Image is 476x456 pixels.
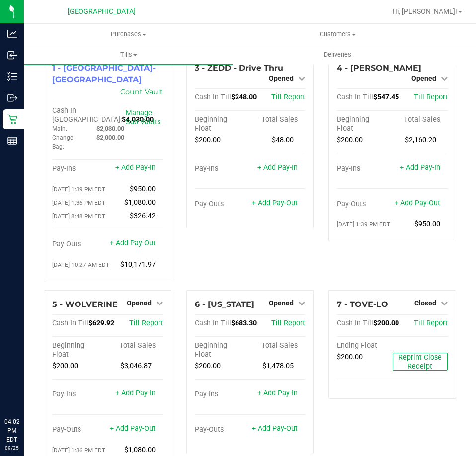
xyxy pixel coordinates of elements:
[400,163,440,172] a: + Add Pay-In
[393,353,448,371] button: Reprint Close Receipt
[195,164,250,173] div: Pay-Ins
[398,353,442,371] span: Reprint Close Receipt
[7,29,17,39] inline-svg: Analytics
[195,63,283,73] span: 3 - ZEDD - Drive Thru
[52,164,107,173] div: Pay-Ins
[250,341,305,350] div: Total Sales
[195,390,250,399] div: Pay-Ins
[393,115,448,124] div: Total Sales
[269,299,294,307] span: Opened
[337,93,373,101] span: Cash In Till
[337,353,363,361] span: $200.00
[234,30,442,39] span: Customers
[7,93,17,103] inline-svg: Outbound
[337,115,392,133] div: Beginning Float
[52,134,73,150] span: Change Bag:
[337,341,392,350] div: Ending Float
[126,109,160,126] a: Manage Sub-Vaults
[130,185,156,193] span: $950.00
[257,389,298,397] a: + Add Pay-In
[124,198,156,207] span: $1,080.00
[115,163,156,172] a: + Add Pay-In
[405,136,436,144] span: $2,160.20
[252,199,298,207] a: + Add Pay-Out
[52,390,107,399] div: Pay-Ins
[231,93,257,101] span: $248.00
[262,362,294,370] span: $1,478.05
[233,24,442,45] a: Customers
[4,417,19,444] p: 04:02 PM EDT
[68,7,136,16] span: [GEOGRAPHIC_DATA]
[52,186,105,193] span: [DATE] 1:39 PM EDT
[250,115,305,124] div: Total Sales
[124,446,156,454] span: $1,080.00
[414,93,448,101] a: Till Report
[231,319,257,327] span: $683.30
[373,319,399,327] span: $200.00
[107,341,162,350] div: Total Sales
[120,362,152,370] span: $3,046.87
[195,362,221,370] span: $200.00
[337,136,363,144] span: $200.00
[96,134,124,141] span: $2,000.00
[373,93,399,101] span: $547.45
[120,87,163,96] a: Count Vault
[127,299,152,307] span: Opened
[272,136,294,144] span: $48.00
[52,106,122,124] span: Cash In [GEOGRAPHIC_DATA]:
[10,377,40,406] iframe: Resource center
[195,300,254,309] span: 6 - [US_STATE]
[4,444,19,452] p: 09/25
[337,200,392,209] div: Pay-Outs
[88,319,114,327] span: $629.92
[7,136,17,146] inline-svg: Reports
[52,447,105,454] span: [DATE] 1:36 PM EDT
[52,199,105,206] span: [DATE] 1:36 PM EDT
[195,341,250,359] div: Beginning Float
[337,63,421,73] span: 4 - [PERSON_NAME]
[24,30,233,39] span: Purchases
[271,93,305,101] a: Till Report
[115,389,156,397] a: + Add Pay-In
[395,199,440,207] a: + Add Pay-Out
[195,200,250,209] div: Pay-Outs
[195,136,221,144] span: $200.00
[271,319,305,327] span: Till Report
[269,75,294,82] span: Opened
[337,319,373,327] span: Cash In Till
[96,125,124,132] span: $2,030.00
[414,220,440,228] span: $950.00
[195,93,231,101] span: Cash In Till
[257,163,298,172] a: + Add Pay-In
[195,425,250,434] div: Pay-Outs
[311,50,365,59] span: Deliveries
[7,50,17,60] inline-svg: Inbound
[110,239,156,247] a: + Add Pay-Out
[7,72,17,81] inline-svg: Inventory
[233,44,442,65] a: Deliveries
[129,319,163,327] a: Till Report
[52,319,88,327] span: Cash In Till
[52,125,67,132] span: Main:
[52,425,107,434] div: Pay-Outs
[414,299,436,307] span: Closed
[337,164,392,173] div: Pay-Ins
[337,300,388,309] span: 7 - TOVE-LO
[52,240,107,249] div: Pay-Outs
[52,362,78,370] span: $200.00
[52,300,118,309] span: 5 - WOLVERINE
[24,24,233,45] a: Purchases
[24,44,233,65] a: Tills
[195,115,250,133] div: Beginning Float
[337,221,390,228] span: [DATE] 1:39 PM EDT
[414,319,448,327] a: Till Report
[52,261,109,268] span: [DATE] 10:27 AM EDT
[52,341,107,359] div: Beginning Float
[120,260,156,269] span: $10,171.97
[252,424,298,433] a: + Add Pay-Out
[29,375,41,387] iframe: Resource center unread badge
[195,319,231,327] span: Cash In Till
